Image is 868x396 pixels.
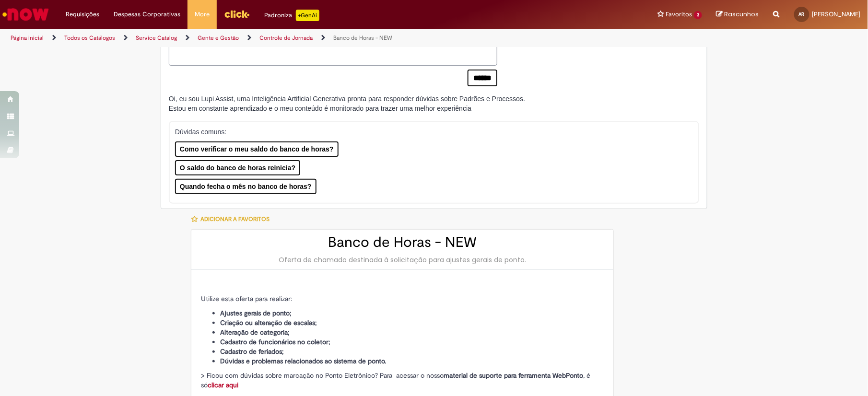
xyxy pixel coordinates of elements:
a: Todos os Catálogos [64,34,115,42]
h2: Banco de Horas - NEW [201,234,604,250]
span: 3 [694,11,702,19]
strong: material de suporte para ferramenta WebPonto [444,371,583,380]
img: click_logo_yellow_360x200.png [224,7,250,21]
strong: Criação ou alteração de escalas; [220,318,317,327]
a: Controle de Jornada [259,34,313,42]
span: More [195,10,210,19]
span: Rascunhos [725,10,759,19]
span: [PERSON_NAME] [812,10,861,18]
div: Oi, eu sou Lupi Assist, uma Inteligência Artificial Generativa pronta para responder dúvidas sobr... [169,94,525,113]
strong: Cadastro de funcionários no coletor; [220,338,330,346]
p: Dúvidas comuns: [175,127,681,137]
p: > Ficou com dúvidas sobre marcação no Ponto Eletrônico? Para acessar o nosso , é só [201,371,604,390]
span: AR [799,11,805,17]
strong: Dúvidas e problemas relacionados ao sistema de ponto. [220,357,386,365]
strong: Alteração de categoria; [220,328,290,337]
div: Padroniza [264,10,319,21]
strong: Cadastro de feriados; [220,347,284,356]
span: Despesas Corporativas [114,10,180,19]
button: Como verificar o meu saldo do banco de horas? [175,141,339,157]
div: Oferta de chamado destinada à solicitação para ajustes gerais de ponto. [201,255,604,265]
a: clicar aqui [208,381,238,389]
button: Adicionar a Favoritos [191,209,275,229]
a: Página inicial [11,34,44,42]
strong: Ajustes gerais de ponto; [220,309,292,317]
button: Quando fecha o mês no banco de horas? [175,179,317,194]
a: Service Catalog [136,34,177,42]
button: O saldo do banco de horas reinicia? [175,160,300,175]
a: Banco de Horas - NEW [333,34,392,42]
a: Rascunhos [716,10,759,19]
ul: Trilhas de página [7,29,572,47]
p: +GenAi [296,10,319,21]
span: Favoritos [666,10,692,19]
a: Gente e Gestão [198,34,239,42]
span: Adicionar a Favoritos [200,215,270,223]
img: ServiceNow [1,5,50,24]
span: Utilize esta oferta para realizar: [201,294,292,303]
span: Requisições [66,10,99,19]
